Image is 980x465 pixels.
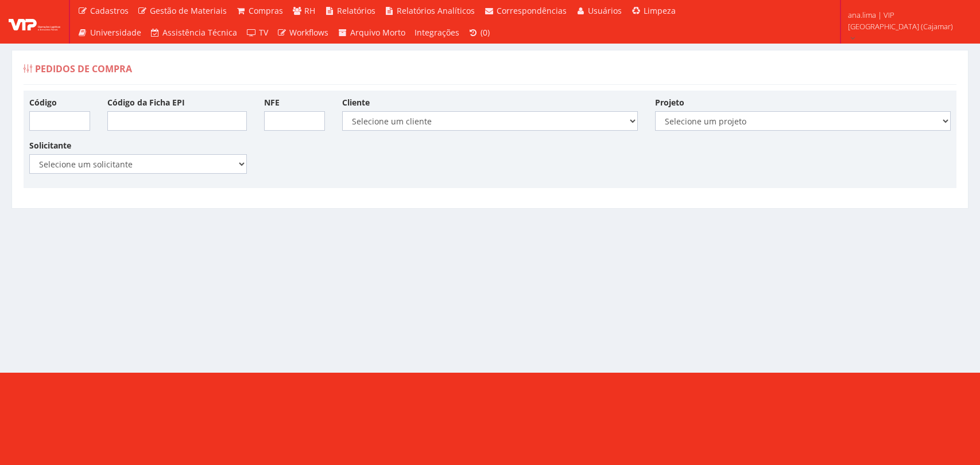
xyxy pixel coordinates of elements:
label: Solicitante [29,140,71,151]
span: Assistência Técnica [162,27,237,38]
span: Universidade [90,27,141,38]
span: Relatórios [337,5,375,16]
a: Workflows [273,22,334,44]
img: logo [9,13,60,30]
span: Gestão de Materiais [150,5,227,16]
span: Usuários [588,5,622,16]
a: Assistência Técnica [146,22,242,44]
a: (0) [464,22,495,44]
label: Código da Ficha EPI [107,97,185,108]
span: Workflows [289,27,328,38]
span: Correspondências [497,5,567,16]
a: Universidade [73,22,146,44]
span: Arquivo Morto [350,27,405,38]
span: Compras [249,5,283,16]
span: Pedidos de Compra [35,62,132,75]
a: Integrações [410,22,464,44]
span: RH [304,5,315,16]
a: Arquivo Morto [333,22,410,44]
span: TV [259,27,268,38]
a: TV [242,22,273,44]
span: (0) [481,27,490,38]
span: ana.lima | VIP [GEOGRAPHIC_DATA] (Cajamar) [848,9,965,32]
label: Código [29,97,57,108]
span: Cadastros [90,5,129,16]
label: NFE [264,97,280,108]
span: Limpeza [644,5,676,16]
label: Projeto [655,97,684,108]
span: Relatórios Analíticos [397,5,475,16]
label: Cliente [342,97,370,108]
span: Integrações [415,27,459,38]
